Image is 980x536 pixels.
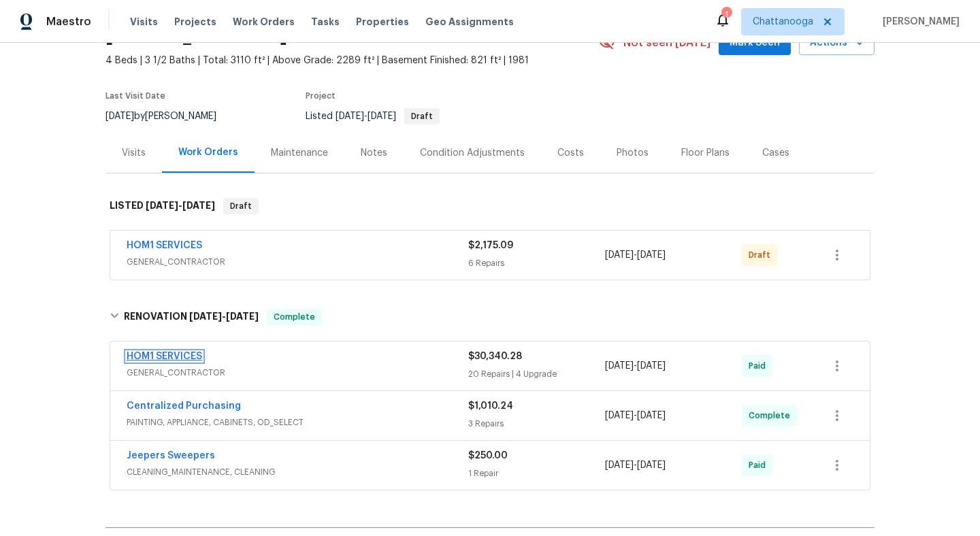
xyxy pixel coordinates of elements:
[105,184,875,228] div: LISTED [DATE]-[DATE]Draft
[110,198,215,214] h6: LISTED
[425,15,514,29] span: Geo Assignments
[557,146,584,160] div: Costs
[146,201,215,210] span: -
[468,467,605,480] div: 1 Repair
[356,15,409,29] span: Properties
[749,359,771,373] span: Paid
[762,146,789,160] div: Cases
[336,112,396,121] span: -
[749,409,796,422] span: Complete
[127,241,202,250] a: HOM1 SERVICES
[468,352,522,361] span: $30,340.28
[468,401,513,411] span: $1,010.24
[225,199,257,213] span: Draft
[122,146,146,160] div: Visits
[105,295,875,339] div: RENOVATION [DATE]-[DATE]Complete
[105,92,165,100] span: Last Visit Date
[361,146,387,160] div: Notes
[468,367,605,381] div: 20 Repairs | 4 Upgrade
[146,201,178,210] span: [DATE]
[637,460,666,470] span: [DATE]
[127,352,202,361] a: HOM1 SERVICES
[605,248,666,262] span: -
[605,361,634,371] span: [DATE]
[605,359,666,373] span: -
[420,146,525,160] div: Condition Adjustments
[468,241,513,250] span: $2,175.09
[719,31,791,56] button: Mark Seen
[311,17,340,27] span: Tasks
[182,201,215,210] span: [DATE]
[127,465,468,479] span: CLEANING_MAINTENANCE, CLEANING
[127,401,241,411] a: Centralized Purchasing
[605,460,634,470] span: [DATE]
[730,35,780,52] span: Mark Seen
[605,409,666,422] span: -
[306,112,440,121] span: Listed
[127,451,215,460] a: Jeepers Sweepers
[617,146,649,160] div: Photos
[605,250,634,260] span: [DATE]
[721,8,731,22] div: 1
[336,112,364,121] span: [DATE]
[105,112,134,121] span: [DATE]
[127,366,468,380] span: GENERAL_CONTRACTOR
[306,92,336,100] span: Project
[189,312,222,321] span: [DATE]
[753,15,813,29] span: Chattanooga
[406,112,438,120] span: Draft
[605,458,666,472] span: -
[468,417,605,431] div: 3 Repairs
[127,255,468,269] span: GENERAL_CONTRACTOR
[637,361,666,371] span: [DATE]
[127,416,468,429] span: PAINTING, APPLIANCE, CABINETS, OD_SELECT
[623,36,710,50] span: Not seen [DATE]
[637,411,666,420] span: [DATE]
[46,15,91,29] span: Maestro
[226,312,259,321] span: [DATE]
[810,35,864,52] span: Actions
[105,108,233,124] div: by [PERSON_NAME]
[233,15,295,29] span: Work Orders
[877,15,960,29] span: [PERSON_NAME]
[189,312,259,321] span: -
[105,29,287,43] h2: [STREET_ADDRESS]
[174,15,216,29] span: Projects
[749,458,771,472] span: Paid
[749,248,776,262] span: Draft
[268,310,321,324] span: Complete
[468,451,508,460] span: $250.00
[105,54,599,67] span: 4 Beds | 3 1/2 Baths | Total: 3110 ft² | Above Grade: 2289 ft² | Basement Finished: 821 ft² | 1981
[605,411,634,420] span: [DATE]
[799,31,875,56] button: Actions
[367,112,396,121] span: [DATE]
[681,146,730,160] div: Floor Plans
[130,15,158,29] span: Visits
[178,146,238,159] div: Work Orders
[124,309,259,325] h6: RENOVATION
[271,146,328,160] div: Maintenance
[468,256,605,270] div: 6 Repairs
[637,250,666,260] span: [DATE]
